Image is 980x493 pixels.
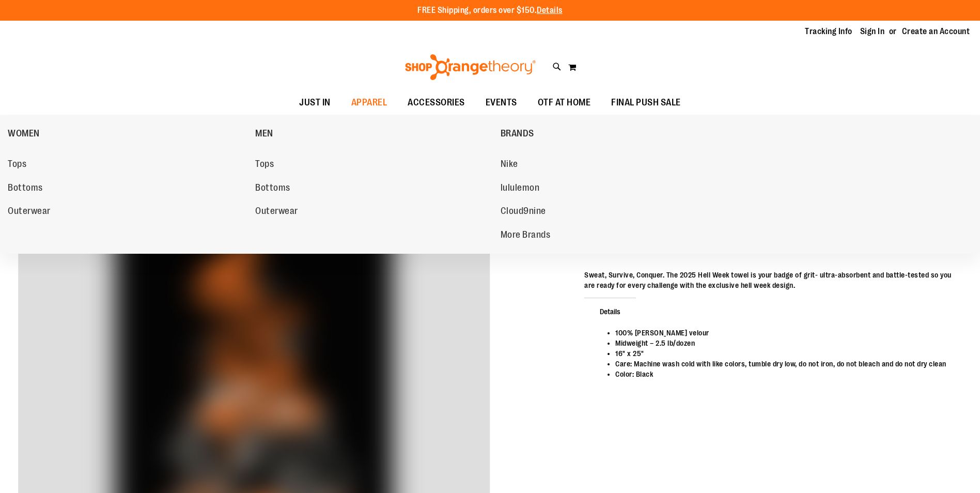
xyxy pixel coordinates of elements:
[255,155,490,174] a: Tops
[255,202,490,221] a: Outerwear
[341,91,398,115] a: APPAREL
[8,128,40,141] span: WOMEN
[255,128,273,141] span: MEN
[501,206,546,219] span: Cloud9nine
[902,26,970,37] a: Create an Account
[397,91,475,114] a: ACCESSORIES
[255,206,298,219] span: Outerwear
[255,179,490,197] a: Bottoms
[537,6,563,15] a: Details
[501,128,534,141] span: BRANDS
[860,26,885,37] a: Sign In
[408,91,465,114] span: ACCESSORIES
[615,338,952,348] li: Midweight – 2.5 lb/dozen
[615,348,952,359] li: 16" x 25"
[615,359,952,369] li: Care: Machine wash cold with like colors, tumble dry low, do not iron, do not bleach and do not d...
[8,120,250,147] a: WOMEN
[8,182,43,195] span: Bottoms
[403,54,537,80] img: Shop Orangetheory
[351,91,387,114] span: APPAREL
[289,91,341,115] a: JUST IN
[299,91,331,114] span: JUST IN
[527,91,601,115] a: OTF AT HOME
[538,91,591,114] span: OTF AT HOME
[601,91,691,115] a: FINAL PUSH SALE
[255,159,274,172] span: Tops
[611,91,681,114] span: FINAL PUSH SALE
[8,206,51,219] span: Outerwear
[475,91,527,115] a: EVENTS
[417,5,563,17] p: FREE Shipping, orders over $150.
[584,298,636,325] span: Details
[615,369,952,379] li: Color: Black
[501,229,551,242] span: More Brands
[501,182,540,195] span: lululemon
[8,159,26,172] span: Tops
[486,91,517,114] span: EVENTS
[501,120,743,147] a: BRANDS
[805,26,852,37] a: Tracking Info
[501,159,518,172] span: Nike
[255,120,495,147] a: MEN
[255,182,290,195] span: Bottoms
[584,270,962,290] div: Sweat, Survive, Conquer. The 2025 Hell Week towel is your badge of grit- ultra-absorbent and batt...
[615,328,952,338] li: 100% [PERSON_NAME] velour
